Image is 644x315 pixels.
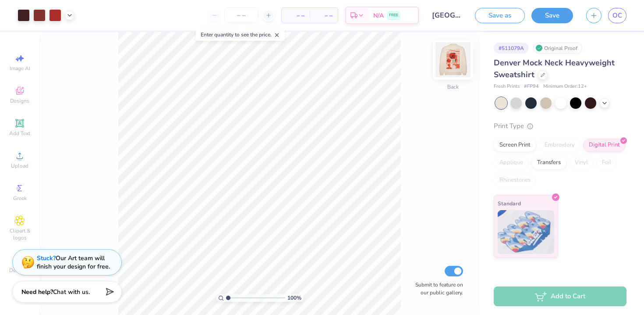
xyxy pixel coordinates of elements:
button: Save [531,8,573,23]
strong: Stuck? [37,254,56,262]
img: Back [435,42,471,77]
span: Add Text [9,130,30,137]
div: Embroidery [539,139,580,152]
a: OC [608,8,626,23]
div: Enter quantity to see the price. [196,29,285,41]
div: # 511079A [494,43,529,54]
input: – – [224,7,258,23]
span: Minimum Order: 12 + [543,83,587,90]
div: Digital Print [583,139,626,152]
strong: Need help? [21,288,53,296]
span: Upload [11,162,28,169]
span: Denver Mock Neck Heavyweight Sweatshirt [494,57,615,80]
div: Rhinestones [494,174,536,187]
div: Foil [596,156,617,169]
span: Designs [10,97,29,104]
span: Greek [13,195,27,202]
span: Fresh Prints [494,83,520,90]
label: Submit to feature on our public gallery. [410,281,463,297]
div: Back [447,83,459,91]
span: Clipart & logos [4,227,35,241]
span: 100 % [287,294,301,302]
span: – – [287,11,304,20]
div: Our Art team will finish your design for free. [37,254,110,271]
img: Standard [498,210,554,254]
div: Transfers [531,156,566,169]
div: Screen Print [494,139,536,152]
div: Vinyl [569,156,594,169]
div: Original Proof [533,43,582,54]
span: # FP94 [524,83,539,90]
span: Image AI [10,65,30,72]
span: Decorate [9,267,30,274]
span: Chat with us. [53,288,90,296]
div: Print Type [494,121,626,131]
span: Standard [498,199,521,208]
div: Applique [494,156,529,169]
span: OC [612,11,622,21]
span: – – [315,11,333,20]
input: Untitled Design [425,7,468,24]
span: N/A [373,11,384,20]
span: FREE [389,12,398,18]
button: Save as [475,8,525,23]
